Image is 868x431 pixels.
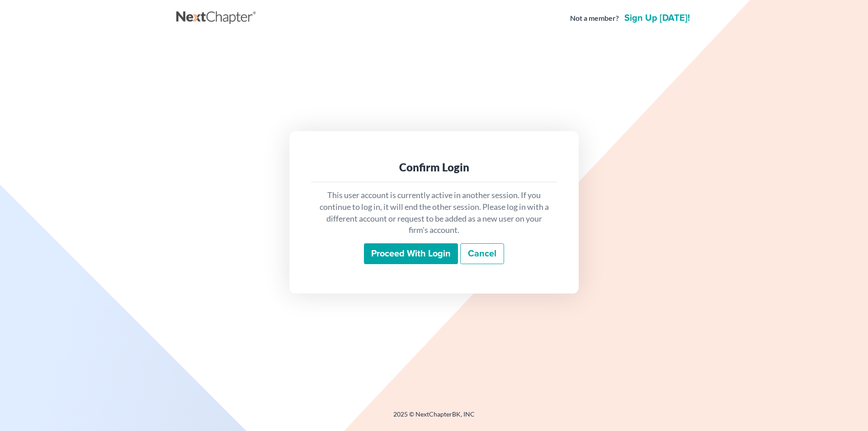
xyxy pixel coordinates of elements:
strong: Not a member? [570,13,619,24]
input: Proceed with login [364,243,458,264]
div: 2025 © NextChapterBK, INC [176,410,692,426]
div: Confirm Login [318,160,550,175]
a: Cancel [460,243,504,264]
p: This user account is currently active in another session. If you continue to log in, it will end ... [318,189,550,236]
a: Sign up [DATE]! [623,14,692,23]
